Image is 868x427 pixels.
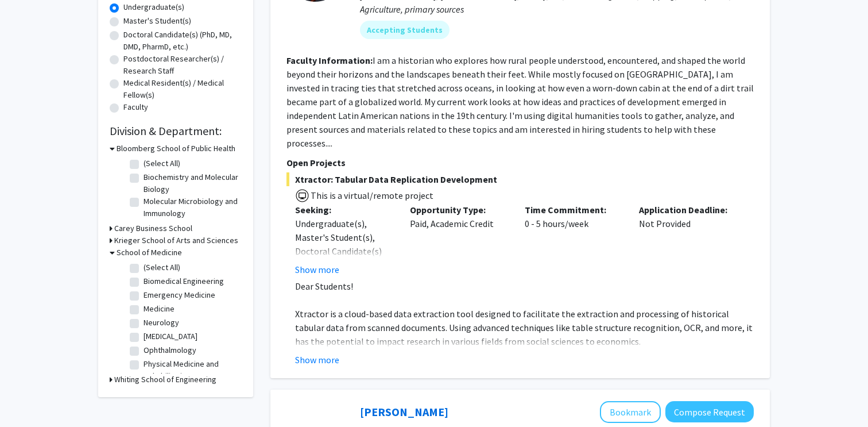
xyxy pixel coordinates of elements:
p: Time Commitment: [525,203,622,217]
button: Compose Request to Sixuan Li [665,401,754,422]
label: Master's Student(s) [123,15,191,27]
h3: Whiting School of Engineering [114,374,216,386]
a: [PERSON_NAME] [360,405,448,419]
label: [MEDICAL_DATA] [144,330,197,343]
h3: Carey Business School [114,222,192,234]
label: Undergraduate(s) [123,1,184,13]
h2: Division & Department: [110,124,242,138]
button: Add Sixuan Li to Bookmarks [600,401,661,423]
h3: Bloomberg School of Public Health [117,143,235,155]
label: Postdoctoral Researcher(s) / Research Staff [123,53,242,77]
iframe: Chat [9,375,49,418]
fg-read-more: I am a historian who explores how rural people understood, encountered, and shaped the world beyo... [286,55,754,149]
label: Emergency Medicine [144,289,215,301]
p: Seeking: [295,203,393,217]
label: Biomedical Engineering [144,275,224,287]
label: Medical Resident(s) / Medical Fellow(s) [123,77,242,101]
label: Doctoral Candidate(s) (PhD, MD, DMD, PharmD, etc.) [123,29,242,53]
p: Opportunity Type: [410,203,507,217]
p: Application Deadline: [639,203,737,217]
div: 0 - 5 hours/week [516,203,631,276]
label: (Select All) [144,261,180,274]
h3: School of Medicine [117,247,182,259]
label: Molecular Microbiology and Immunology [144,195,239,220]
button: Show more [295,263,339,276]
span: Xtractor is a cloud-based data extraction tool designed to facilitate the extraction and processi... [295,308,753,347]
mat-chip: Accepting Students [360,21,449,39]
label: Neurology [144,317,179,329]
label: Biochemistry and Molecular Biology [144,171,239,195]
label: (Select All) [144,157,180,170]
span: Dear Students! [295,280,353,292]
div: Paid, Academic Credit [401,203,516,276]
div: Not Provided [630,203,745,276]
button: Show more [295,353,339,367]
label: Physical Medicine and Rehabilitation [144,358,239,382]
label: Faculty [123,101,148,113]
h3: Krieger School of Arts and Sciences [114,234,238,247]
span: This is a virtual/remote project [309,190,433,201]
p: Open Projects [286,156,754,170]
label: Ophthalmology [144,344,196,356]
b: Faculty Information: [286,55,373,66]
label: Medicine [144,303,175,315]
span: Xtractor: Tabular Data Replication Development [286,172,754,186]
div: Undergraduate(s), Master's Student(s), Doctoral Candidate(s) (PhD, MD, DMD, PharmD, etc.) [295,217,393,286]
